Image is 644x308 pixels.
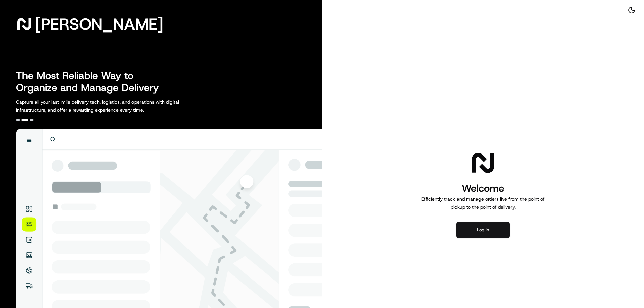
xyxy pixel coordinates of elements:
h1: Welcome [419,182,547,195]
p: Efficiently track and manage orders live from the point of pickup to the point of delivery. [419,195,547,211]
h2: The Most Reliable Way to Organize and Manage Delivery [16,70,166,94]
button: Log in [456,222,510,238]
span: [PERSON_NAME] [35,17,163,31]
p: Capture all your last-mile delivery tech, logistics, and operations with digital infrastructure, ... [16,98,209,114]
